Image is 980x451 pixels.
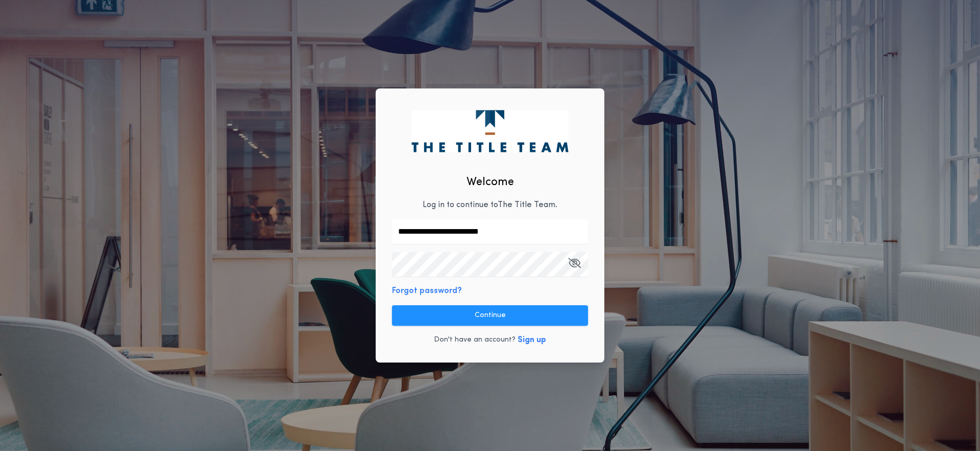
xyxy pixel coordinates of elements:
[392,285,462,297] button: Forgot password?
[434,335,516,345] p: Don't have an account?
[518,334,546,346] button: Sign up
[411,110,568,152] img: logo
[392,305,588,326] button: Continue
[467,174,514,191] h2: Welcome
[423,199,557,211] p: Log in to continue to The Title Team .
